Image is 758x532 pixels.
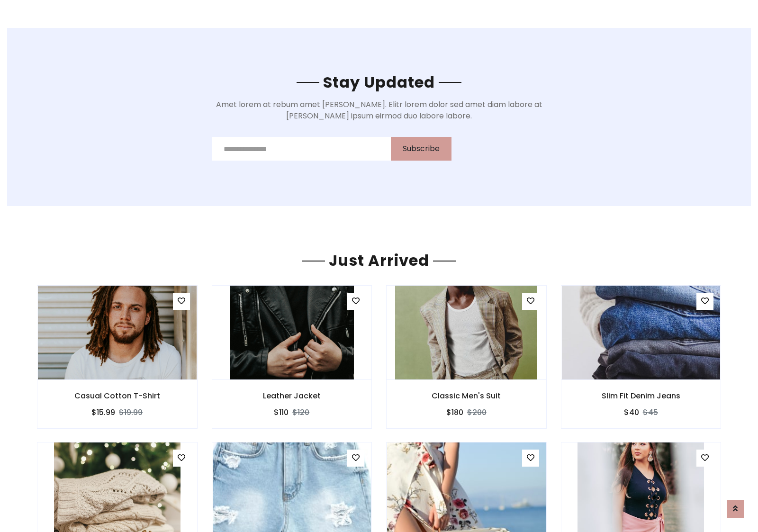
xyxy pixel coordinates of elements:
[319,72,439,93] span: Stay Updated
[561,391,721,400] h6: Slim Fit Denim Jeans
[212,99,547,122] p: Amet lorem at rebum amet [PERSON_NAME]. Elitr lorem dolor sed amet diam labore at [PERSON_NAME] i...
[292,407,309,418] del: $120
[387,391,546,400] h6: Classic Men's Suit
[325,250,433,271] span: Just Arrived
[37,391,197,400] h6: Casual Cotton T-Shirt
[212,391,372,400] h6: Leather Jacket
[119,407,143,418] del: $19.99
[391,137,451,161] button: Subscribe
[274,408,289,417] h6: $110
[91,408,115,417] h6: $15.99
[624,408,639,417] h6: $40
[467,407,487,418] del: $200
[446,408,463,417] h6: $180
[643,407,658,418] del: $45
